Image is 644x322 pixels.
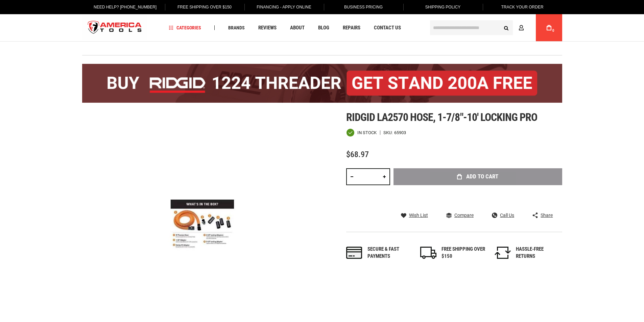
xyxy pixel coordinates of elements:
div: HASSLE-FREE RETURNS [516,246,560,260]
div: 65903 [394,130,406,135]
span: Brands [228,25,245,30]
a: Wish List [401,212,428,218]
span: About [290,25,305,30]
span: Reviews [258,25,277,30]
a: Reviews [255,23,280,32]
span: Contact Us [374,25,401,30]
img: payments [346,247,362,259]
div: Secure & fast payments [367,246,411,260]
img: shipping [420,247,436,259]
a: Categories [166,23,204,32]
span: Wish List [409,213,428,218]
strong: SKU [383,130,394,135]
a: Call Us [492,212,514,218]
a: Compare [446,212,474,218]
a: Repairs [340,23,363,32]
span: Repairs [343,25,360,30]
span: In stock [357,130,377,135]
div: FREE SHIPPING OVER $150 [442,246,485,260]
span: $68.97 [346,150,369,159]
button: Search [500,21,513,34]
span: Ridgid la2570 hose, 1-7/8"-10' locking pro [346,111,538,124]
div: Availability [346,128,377,137]
a: 0 [543,14,555,41]
a: store logo [82,15,148,41]
a: About [287,23,308,32]
span: Share [541,213,553,218]
a: Contact Us [371,23,404,32]
span: Call Us [500,213,514,218]
a: Blog [315,23,332,32]
span: 0 [552,29,554,32]
span: Compare [454,213,474,218]
span: Blog [318,25,329,30]
span: Shipping Policy [425,5,461,9]
img: returns [495,247,511,259]
span: Categories [169,25,201,30]
a: Brands [225,23,248,32]
img: BOGO: Buy the RIDGID® 1224 Threader (26092), get the 92467 200A Stand FREE! [82,64,562,103]
img: America Tools [82,15,148,41]
iframe: Secure express checkout frame [392,187,564,190]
